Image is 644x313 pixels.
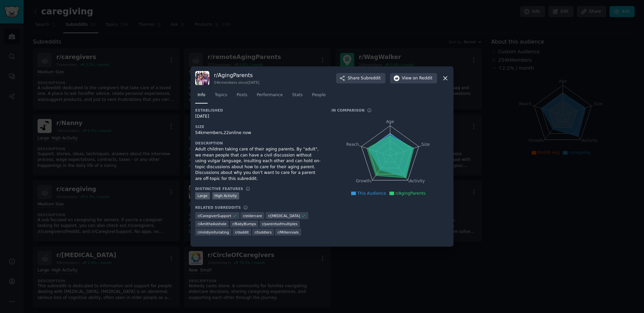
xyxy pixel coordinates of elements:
span: View [402,75,432,81]
tspan: Size [421,142,430,147]
span: People [312,92,326,98]
img: AgingParents [195,71,209,85]
span: This Audience [357,191,386,196]
h3: Size [195,124,322,129]
tspan: Activity [410,179,425,184]
span: Subreddit [361,75,381,81]
button: ShareSubreddit [336,73,385,84]
span: on Reddit [413,75,432,81]
div: High Activity [212,192,239,199]
span: r/ CaregiverSupport [198,213,231,218]
span: r/ AmItheAsshole [198,222,226,226]
a: Stats [290,90,305,104]
span: Topics [215,92,227,98]
h3: Related Subreddits [195,205,241,210]
span: Share [348,75,381,81]
tspan: Reach [346,142,359,147]
h3: In Comparison [331,108,365,113]
span: Performance [257,92,283,98]
a: Posts [234,90,250,104]
div: 54k members, 22 online now [195,130,322,136]
a: Topics [212,90,229,104]
span: r/ parentsofmultiples [262,222,298,226]
span: Posts [236,92,247,98]
div: Large [195,192,210,199]
h3: Description [195,141,322,145]
span: r/ eldercare [243,213,262,218]
div: Adult children taking care of their aging parents. By "adult", we mean people that can have a civ... [195,146,322,182]
span: r/ mildlyinfuriating [198,230,229,235]
span: Stats [292,92,303,98]
a: People [310,90,328,104]
span: r/ toddlers [255,230,272,235]
h3: Established [195,108,322,113]
button: Viewon Reddit [390,73,437,84]
span: Info [198,92,205,98]
span: r/ BabyBumps [232,222,256,226]
div: [DATE] [195,114,322,120]
tspan: Age [386,119,394,124]
a: Performance [254,90,285,104]
span: r/AgingParents [395,191,426,196]
span: r/ daddit [235,230,249,235]
a: Info [195,90,208,104]
h3: Distinctive Features [195,186,243,191]
span: r/ [MEDICAL_DATA] [268,213,300,218]
span: r/ Millennials [277,230,299,235]
div: 54k members since [DATE] [214,80,259,85]
tspan: Growth [356,179,371,184]
h3: r/ AgingParents [214,72,259,79]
